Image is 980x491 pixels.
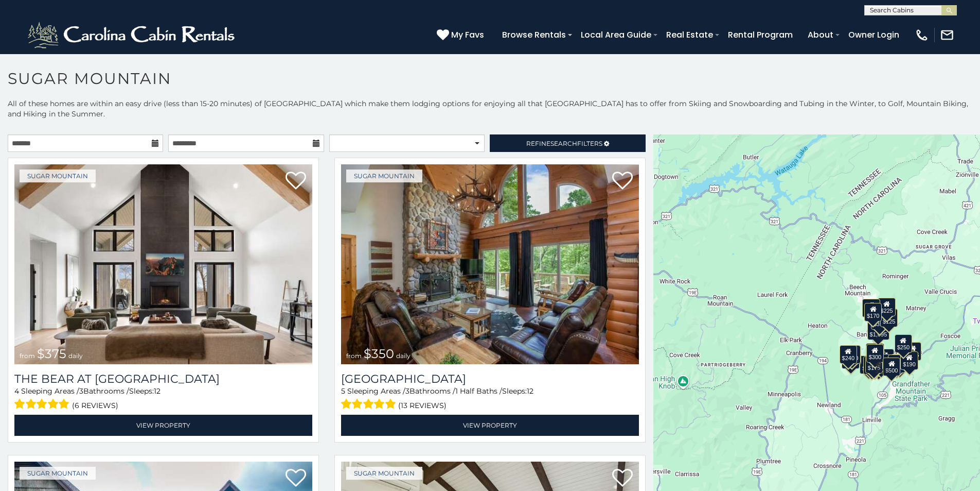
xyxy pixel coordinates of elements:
span: from [346,352,362,360]
div: $200 [877,349,894,367]
div: $300 [866,344,884,363]
img: mail-regular-white.png [940,28,954,42]
span: (6 reviews) [72,399,118,412]
div: $125 [880,309,898,327]
span: from [20,352,35,360]
div: $225 [878,298,896,316]
a: Real Estate [661,26,718,44]
h3: The Bear At Sugar Mountain [14,372,312,386]
a: The Bear At [GEOGRAPHIC_DATA] [14,372,312,386]
span: My Favs [451,28,484,41]
div: $500 [883,358,900,376]
h3: Grouse Moor Lodge [341,372,639,386]
div: Sleeping Areas / Bathrooms / Sleeps: [341,386,639,412]
span: Search [550,140,577,147]
span: 3 [405,386,409,396]
span: Refine Filters [526,140,602,147]
span: daily [68,352,83,360]
div: $155 [904,342,921,361]
span: daily [396,352,411,360]
div: $240 [863,299,880,317]
a: [GEOGRAPHIC_DATA] [341,372,639,386]
a: Browse Rentals [497,26,571,44]
div: $195 [888,354,905,373]
span: 12 [527,386,533,396]
a: View Property [341,415,639,436]
span: 12 [154,386,161,396]
a: Sugar Mountain [346,170,422,182]
a: RefineSearchFilters [490,134,645,152]
a: View Property [14,415,312,436]
a: Local Area Guide [576,26,656,44]
a: Grouse Moor Lodge from $350 daily [341,164,639,364]
span: 4 [14,386,19,396]
span: (13 reviews) [398,399,447,412]
span: 3 [79,386,83,396]
a: Sugar Mountain [346,467,422,480]
a: Sugar Mountain [20,467,96,480]
a: About [803,26,839,44]
img: phone-regular-white.png [915,28,929,42]
div: $170 [864,303,882,321]
div: $1,095 [867,321,890,340]
img: White-1-2.png [26,20,239,50]
a: The Bear At Sugar Mountain from $375 daily [14,164,312,364]
img: Grouse Moor Lodge [341,164,639,364]
div: $350 [876,361,888,374]
a: Sugar Mountain [20,170,96,182]
div: $190 [901,351,918,370]
a: Add to favorites [612,468,633,489]
div: $155 [864,356,881,375]
div: $250 [895,334,912,353]
a: Owner Login [843,26,904,44]
a: Add to favorites [286,468,306,489]
div: Sleeping Areas / Bathrooms / Sleeps: [14,386,312,412]
a: My Favs [437,28,487,42]
span: 5 [341,386,345,396]
a: Add to favorites [286,171,306,192]
img: The Bear At Sugar Mountain [14,164,312,364]
div: $190 [866,343,883,362]
div: $240 [840,345,857,364]
div: $175 [865,355,883,374]
a: Rental Program [723,26,798,44]
span: 1 Half Baths / [455,386,502,396]
span: $350 [364,346,394,361]
span: $375 [37,346,66,361]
